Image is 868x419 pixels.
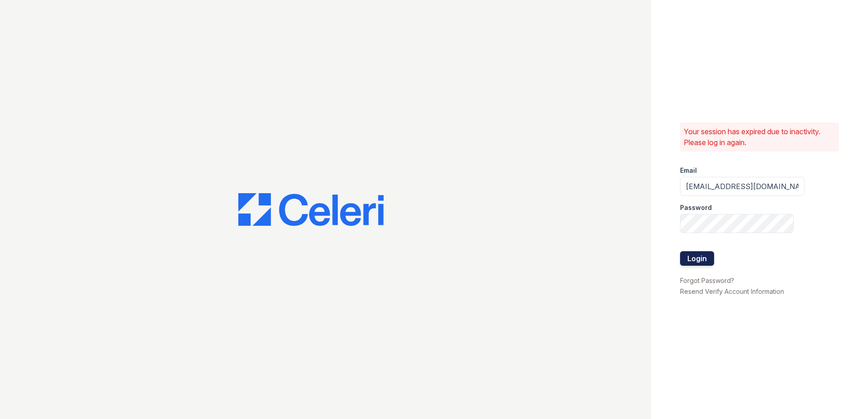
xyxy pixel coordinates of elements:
[680,287,784,295] a: Resend Verify Account Information
[238,193,384,226] img: CE_Logo_Blue-a8612792a0a2168367f1c8372b55b34899dd931a85d93a1a3d3e32e68fde9ad4.png
[684,126,835,148] p: Your session has expired due to inactivity. Please log in again.
[680,277,734,284] a: Forgot Password?
[680,203,712,212] label: Password
[680,166,697,175] label: Email
[680,251,714,266] button: Login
